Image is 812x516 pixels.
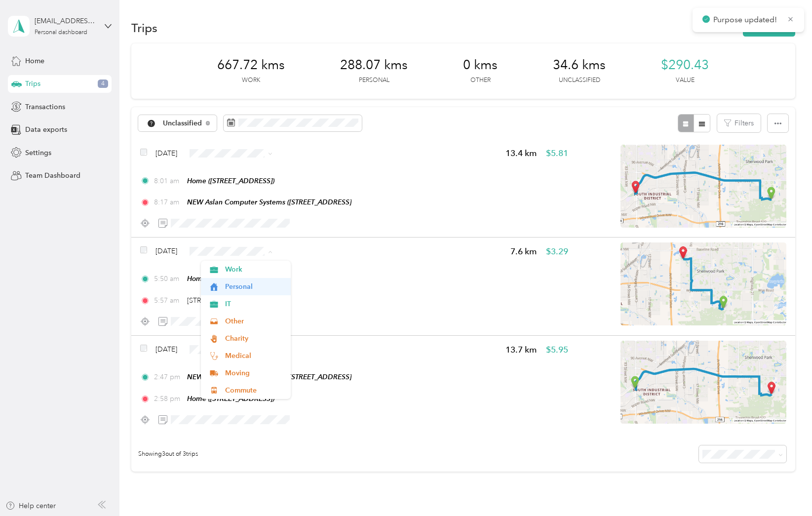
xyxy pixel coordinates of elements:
iframe: Everlance-gr Chat Button Frame [757,461,812,516]
p: Unclassified [559,76,600,85]
span: IT [225,299,284,309]
span: Personal [225,281,284,292]
span: Work [225,264,284,275]
p: Value [676,76,695,85]
span: Home [25,56,44,66]
span: Moving [225,368,284,378]
img: minimap [620,341,786,424]
span: [DATE] [155,344,177,355]
span: 4 [98,79,108,88]
span: 5:57 am [154,295,182,306]
button: Help center [5,501,56,511]
span: Unclassified [163,120,202,127]
span: $3.29 [546,245,568,258]
span: $5.95 [546,344,568,356]
span: Showing 3 out of 3 trips [131,450,198,459]
span: 288.07 kms [340,57,408,73]
span: 5:50 am [154,274,182,284]
span: Home ([STREET_ADDRESS]) [187,275,274,282]
p: Other [470,76,491,85]
img: minimap [620,145,786,228]
span: 13.7 km [505,344,537,356]
img: minimap [620,242,786,325]
span: 7.6 km [510,245,537,258]
span: Commute [225,385,284,396]
span: Team Dashboard [25,170,80,181]
span: [DATE] [155,148,177,159]
div: [EMAIL_ADDRESS][DOMAIN_NAME] [35,16,96,26]
span: 8:01 am [154,176,182,186]
span: Home ([STREET_ADDRESS]) [187,395,274,402]
p: Personal [359,76,389,85]
span: $5.81 [546,147,568,159]
span: Home ([STREET_ADDRESS]) [187,177,274,185]
span: Charity [225,333,284,344]
span: Data exports [25,124,67,135]
span: NEW Aslan Computer Systems ([STREET_ADDRESS] [187,373,351,381]
h1: Trips [131,23,157,33]
span: 667.72 kms [217,57,285,73]
span: [STREET_ADDRESS] [187,296,250,305]
span: $290.43 [661,57,709,73]
p: Purpose updated! [713,14,779,26]
span: NEW Aslan Computer Systems ([STREET_ADDRESS] [187,198,351,206]
span: 2:47 pm [154,372,182,382]
span: 2:58 pm [154,394,182,404]
span: 34.6 kms [553,57,606,73]
span: Transactions [25,102,65,112]
span: 13.4 km [505,147,537,159]
span: Medical [225,351,284,361]
span: Other [225,316,284,326]
span: 8:17 am [154,197,182,207]
span: Settings [25,148,51,158]
span: [DATE] [155,246,177,256]
span: 0 kms [463,57,498,73]
button: Filters [717,114,761,132]
p: Work [242,76,260,85]
div: Personal dashboard [35,30,87,36]
span: Trips [25,79,40,89]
